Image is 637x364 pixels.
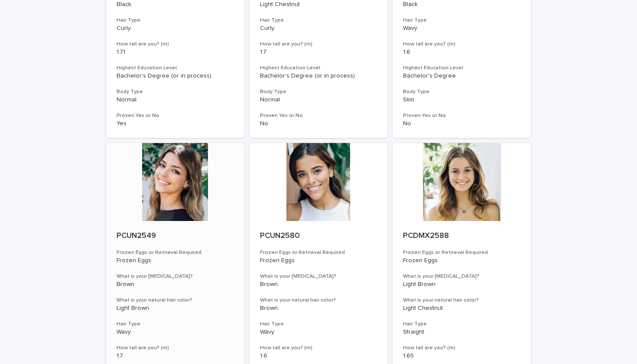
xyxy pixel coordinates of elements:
p: Brown [260,305,377,312]
p: 1.7 [117,352,234,360]
p: Frozen Eggs [117,257,234,264]
h3: Body Type [260,88,377,95]
h3: What is your natural hair color? [117,297,234,304]
h3: Hair Type [403,17,520,24]
h3: How tall are you? (m) [403,41,520,48]
p: Light Chestnut [403,305,520,312]
h3: Frozen Eggs or Retrieval Required [260,249,377,256]
h3: Proven Yes or No [403,112,520,119]
p: Light Brown [403,281,520,288]
h3: How tall are you? (m) [260,344,377,351]
p: Straight [403,328,520,336]
p: Normal [117,96,234,104]
h3: What is your [MEDICAL_DATA]? [117,273,234,280]
p: 1.7 [260,49,377,56]
h3: Hair Type [117,17,234,24]
h3: Highest Education Level [403,65,520,71]
h3: Proven Yes or No [260,112,377,119]
p: Wavy [260,328,377,336]
h3: How tall are you? (m) [117,41,234,48]
h3: Highest Education Level [260,65,377,71]
h3: How tall are you? (m) [260,41,377,48]
p: Brown [260,281,377,288]
p: No [260,120,377,127]
h3: What is your [MEDICAL_DATA]? [403,273,520,280]
p: 1.65 [403,352,520,360]
h3: Hair Type [403,321,520,328]
p: Frozen Eggs [260,257,377,264]
p: Light Brown [117,305,234,312]
p: PCUN2549 [117,231,234,241]
p: Brown [117,281,234,288]
h3: Highest Education Level [117,65,234,71]
h3: What is your natural hair color? [403,297,520,304]
p: Bachelor's Degree (or in process) [260,72,377,80]
p: 1.6 [260,352,377,360]
h3: Proven Yes or No [117,112,234,119]
p: Yes [117,120,234,127]
p: Slim [403,96,520,104]
p: Wavy [117,328,234,336]
p: PCUN2580 [260,231,377,241]
p: Light Chestnut [260,1,377,8]
p: Curly [117,25,234,32]
p: Frozen Eggs [403,257,520,264]
h3: Hair Type [260,17,377,24]
h3: Hair Type [260,321,377,328]
h3: Body Type [403,88,520,95]
p: Wavy [403,25,520,32]
p: PCDMX2588 [403,231,520,241]
h3: What is your [MEDICAL_DATA]? [260,273,377,280]
h3: Hair Type [117,321,234,328]
p: 1.71 [117,49,234,56]
p: No [403,120,520,127]
h3: Body Type [117,88,234,95]
p: Black [403,1,520,8]
p: Normal [260,96,377,104]
p: Bachelor's Degree (or in process) [117,72,234,80]
h3: What is your natural hair color? [260,297,377,304]
h3: Frozen Eggs or Retrieval Required [403,249,520,256]
p: Bachelor's Degree [403,72,520,80]
h3: Frozen Eggs or Retrieval Required [117,249,234,256]
p: Curly [260,25,377,32]
h3: How tall are you? (m) [117,344,234,351]
p: 1.6 [403,49,520,56]
h3: How tall are you? (m) [403,344,520,351]
p: Black [117,1,234,8]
